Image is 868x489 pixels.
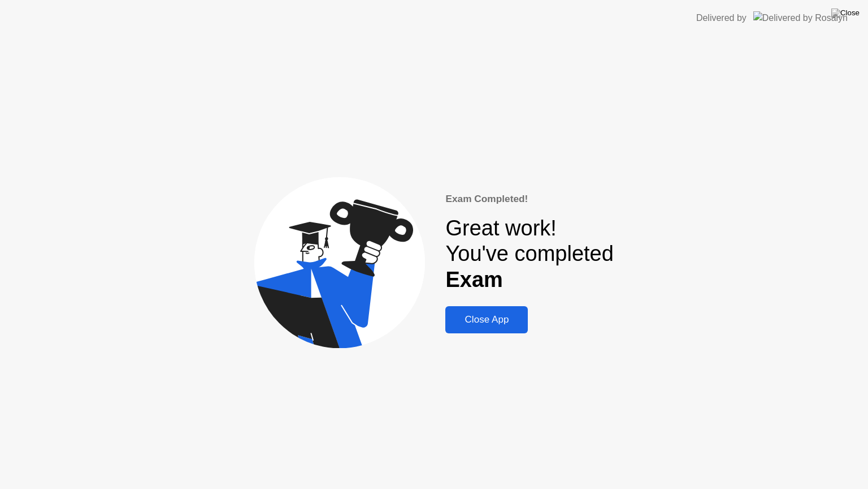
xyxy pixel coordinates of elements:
[753,11,848,24] img: Delivered by Rosalyn
[445,192,613,207] div: Exam Completed!
[696,11,747,25] div: Delivered by
[445,216,613,293] div: Great work! You've completed
[449,314,524,325] div: Close App
[831,8,860,18] img: Close
[445,306,528,333] button: Close App
[445,268,502,291] b: Exam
